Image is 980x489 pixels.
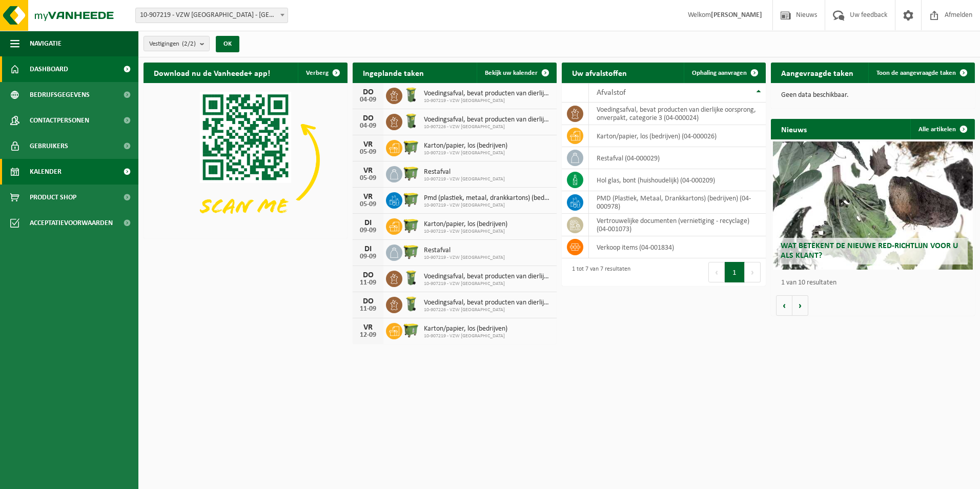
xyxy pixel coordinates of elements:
img: WB-0140-HPE-GN-50 [402,269,420,287]
div: 04-09 [358,123,378,130]
img: WB-0140-HPE-GN-50 [402,86,420,104]
div: 05-09 [358,175,378,182]
div: VR [358,323,378,332]
h2: Aangevraagde taken [771,63,864,83]
span: Pmd (plastiek, metaal, drankkartons) (bedrijven) [424,194,552,202]
img: WB-0140-HPE-GN-50 [402,295,420,313]
strong: [PERSON_NAME] [711,11,762,19]
div: VR [358,140,378,149]
button: Next [745,262,761,282]
span: 10-907226 - VZW [GEOGRAPHIC_DATA] [424,307,552,313]
p: 1 van 10 resultaten [781,279,970,287]
span: Voedingsafval, bevat producten van dierlijke oorsprong, onverpakt, categorie 3 [424,116,552,124]
span: Voedingsafval, bevat producten van dierlijke oorsprong, onverpakt, categorie 3 [424,90,552,98]
span: Toon de aangevraagde taken [876,70,956,76]
a: Toon de aangevraagde taken [868,63,974,83]
span: 10-907219 - VZW [GEOGRAPHIC_DATA] [424,229,507,235]
a: Ophaling aanvragen [684,63,765,83]
button: Vorige [776,295,792,316]
span: Karton/papier, los (bedrijven) [424,325,507,333]
div: 05-09 [358,149,378,156]
div: DO [358,88,378,96]
img: WB-1100-HPE-GN-51 [402,321,420,339]
h2: Ingeplande taken [353,63,434,83]
span: 10-907226 - VZW [GEOGRAPHIC_DATA] [424,124,552,130]
span: Acceptatievoorwaarden [30,210,113,236]
span: 10-907219 - VZW [GEOGRAPHIC_DATA] [424,202,552,209]
h2: Uw afvalstoffen [562,63,637,83]
div: VR [358,167,378,175]
a: Bekijk uw kalender [477,63,556,83]
img: WB-1100-HPE-GN-51 [402,243,420,260]
span: Contactpersonen [30,108,89,133]
span: Navigatie [30,31,62,56]
span: 10-907219 - VZW SINT-LIEVENSPOORT - GENT [136,8,288,23]
div: 12-09 [358,332,378,339]
span: Bedrijfsgegevens [30,82,90,108]
span: Kalender [30,159,62,185]
span: Gebruikers [30,133,68,159]
div: 05-09 [358,201,378,208]
div: 04-09 [358,96,378,104]
button: Previous [708,262,725,282]
div: DI [358,219,378,227]
button: Vestigingen(2/2) [144,36,210,51]
h2: Download nu de Vanheede+ app! [144,63,280,83]
span: 10-907219 - VZW [GEOGRAPHIC_DATA] [424,150,507,156]
span: 10-907219 - VZW [GEOGRAPHIC_DATA] [424,98,552,104]
a: Wat betekent de nieuwe RED-richtlijn voor u als klant? [773,141,973,270]
span: Karton/papier, los (bedrijven) [424,142,507,150]
img: WB-1100-HPE-GN-51 [402,165,420,182]
td: voedingsafval, bevat producten van dierlijke oorsprong, onverpakt, categorie 3 (04-000024) [589,103,766,125]
span: Karton/papier, los (bedrijven) [424,220,507,229]
span: 10-907219 - VZW [GEOGRAPHIC_DATA] [424,176,505,182]
img: WB-1100-HPE-GN-51 [402,191,420,208]
span: Verberg [306,70,329,76]
button: Volgende [792,295,808,316]
td: karton/papier, los (bedrijven) (04-000026) [589,125,766,147]
span: 10-907219 - VZW [GEOGRAPHIC_DATA] [424,281,552,287]
span: 10-907219 - VZW SINT-LIEVENSPOORT - GENT [135,8,288,23]
h2: Nieuws [771,119,817,139]
img: WB-1100-HPE-GN-51 [402,138,420,156]
span: Afvalstof [597,89,626,97]
button: Verberg [298,63,346,83]
a: Alle artikelen [910,119,974,139]
td: verkoop items (04-001834) [589,236,766,258]
div: 09-09 [358,227,378,234]
span: Bekijk uw kalender [485,70,538,76]
count: (2/2) [182,40,196,47]
div: DI [358,245,378,253]
span: Dashboard [30,56,68,82]
span: Voedingsafval, bevat producten van dierlijke oorsprong, onverpakt, categorie 3 [424,299,552,307]
div: 09-09 [358,253,378,260]
span: Wat betekent de nieuwe RED-richtlijn voor u als klant? [781,242,958,260]
span: 10-907219 - VZW [GEOGRAPHIC_DATA] [424,255,505,261]
div: 11-09 [358,305,378,313]
span: Vestigingen [149,36,196,52]
span: Ophaling aanvragen [692,70,747,76]
div: DO [358,271,378,279]
td: vertrouwelijke documenten (vernietiging - recyclage) (04-001073) [589,214,766,236]
img: WB-1100-HPE-GN-51 [402,217,420,234]
td: restafval (04-000029) [589,147,766,169]
span: Restafval [424,247,505,255]
span: Product Shop [30,185,76,210]
div: DO [358,114,378,123]
div: 11-09 [358,279,378,287]
div: DO [358,297,378,305]
div: 1 tot 7 van 7 resultaten [567,261,630,283]
td: PMD (Plastiek, Metaal, Drankkartons) (bedrijven) (04-000978) [589,191,766,214]
span: 10-907219 - VZW [GEOGRAPHIC_DATA] [424,333,507,339]
span: Voedingsafval, bevat producten van dierlijke oorsprong, onverpakt, categorie 3 [424,273,552,281]
img: Download de VHEPlus App [144,83,348,236]
img: WB-0140-HPE-GN-50 [402,112,420,130]
div: VR [358,193,378,201]
td: hol glas, bont (huishoudelijk) (04-000209) [589,169,766,191]
span: Restafval [424,168,505,176]
p: Geen data beschikbaar. [781,92,965,99]
button: OK [216,36,239,52]
button: 1 [725,262,745,282]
